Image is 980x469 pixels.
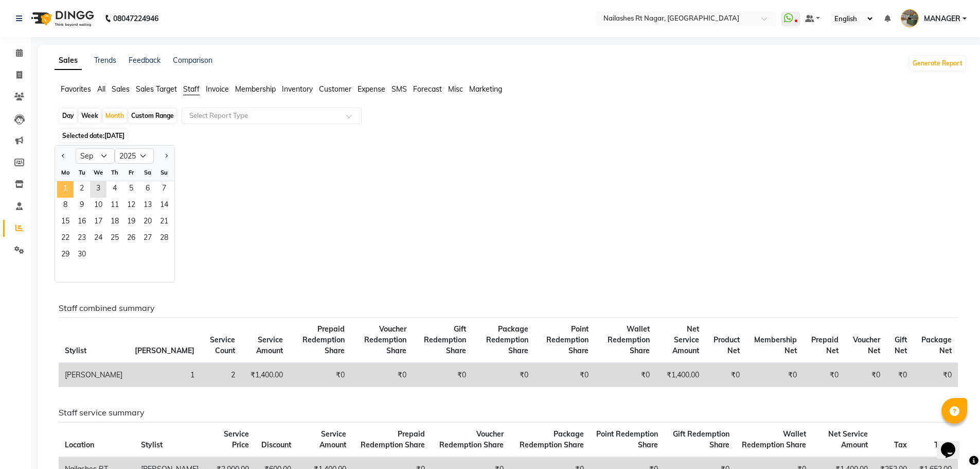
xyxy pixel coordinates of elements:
span: 1 [57,181,74,198]
td: 2 [201,363,241,387]
div: Saturday, September 27, 2025 [139,231,156,247]
span: Membership Net [754,335,797,355]
div: Sunday, September 14, 2025 [156,198,172,214]
span: 18 [106,214,123,231]
select: Select year [115,148,154,164]
img: logo [26,4,97,33]
div: Wednesday, September 17, 2025 [90,214,106,231]
button: Generate Report [910,56,965,71]
span: Total [934,440,952,449]
td: ₹0 [705,363,746,387]
span: Service Amount [256,335,283,355]
span: 24 [90,231,106,247]
td: ₹0 [845,363,886,387]
span: Voucher Redemption Share [439,429,504,449]
span: 16 [74,214,90,231]
span: 28 [156,231,172,247]
span: 21 [156,214,172,231]
span: Stylist [65,346,86,355]
button: Previous month [59,148,67,164]
div: Wednesday, September 3, 2025 [90,181,106,198]
span: Voucher Net [853,335,880,355]
div: Sunday, September 21, 2025 [156,214,172,231]
span: 17 [90,214,106,231]
span: 15 [57,214,74,231]
div: Friday, September 26, 2025 [123,231,139,247]
div: Th [106,164,123,181]
span: 12 [123,198,139,214]
span: Favorites [61,84,91,94]
span: 23 [74,231,90,247]
div: Tuesday, September 2, 2025 [74,181,90,198]
span: Marketing [469,84,502,94]
span: Gift Redemption Share [424,324,466,355]
span: Net Service Amount [672,324,699,355]
span: 3 [90,181,106,198]
span: 6 [139,181,156,198]
div: Tuesday, September 23, 2025 [74,231,90,247]
span: Prepaid Redemption Share [302,324,345,355]
td: ₹1,400.00 [241,363,289,387]
img: MANAGER [901,9,919,27]
span: Customer [319,84,351,94]
span: 19 [123,214,139,231]
td: ₹0 [803,363,845,387]
td: [PERSON_NAME] [59,363,129,387]
span: Point Redemption Share [596,429,658,449]
div: Tu [74,164,90,181]
button: Next month [162,148,170,164]
a: Comparison [173,56,212,65]
div: Saturday, September 13, 2025 [139,198,156,214]
span: Service Price [224,429,249,449]
div: We [90,164,106,181]
span: 29 [57,247,74,264]
span: 30 [74,247,90,264]
span: 13 [139,198,156,214]
h6: Staff service summary [59,408,958,418]
span: Prepaid Net [811,335,839,355]
span: Membership [235,84,276,94]
td: ₹0 [413,363,472,387]
div: Day [60,109,77,123]
div: Wednesday, September 10, 2025 [90,198,106,214]
div: Thursday, September 4, 2025 [106,181,123,198]
div: Custom Range [129,109,176,123]
span: 9 [74,198,90,214]
span: Point Redemption Share [546,324,589,355]
span: Invoice [206,84,229,94]
span: SMS [391,84,407,94]
span: 22 [57,231,74,247]
td: 1 [129,363,201,387]
span: Gift Redemption Share [673,429,729,449]
span: 4 [106,181,123,198]
div: Month [103,109,127,123]
span: 26 [123,231,139,247]
span: Discount [261,440,291,449]
span: Selected date: [60,129,127,142]
span: 10 [90,198,106,214]
a: Feedback [129,56,161,65]
div: Friday, September 5, 2025 [123,181,139,198]
span: 20 [139,214,156,231]
div: Tuesday, September 9, 2025 [74,198,90,214]
span: [DATE] [104,132,124,140]
span: Staff [183,84,200,94]
td: ₹0 [472,363,534,387]
span: MANAGER [924,13,960,24]
span: 8 [57,198,74,214]
span: Voucher Redemption Share [364,324,406,355]
span: 7 [156,181,172,198]
span: Service Count [210,335,235,355]
div: Monday, September 8, 2025 [57,198,74,214]
span: Misc [448,84,463,94]
span: Wallet Redemption Share [742,429,806,449]
div: Sunday, September 7, 2025 [156,181,172,198]
div: Monday, September 22, 2025 [57,231,74,247]
span: 25 [106,231,123,247]
div: Thursday, September 11, 2025 [106,198,123,214]
div: Thursday, September 25, 2025 [106,231,123,247]
span: Package Net [921,335,952,355]
div: Thursday, September 18, 2025 [106,214,123,231]
span: Net Service Amount [828,429,868,449]
div: Friday, September 19, 2025 [123,214,139,231]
